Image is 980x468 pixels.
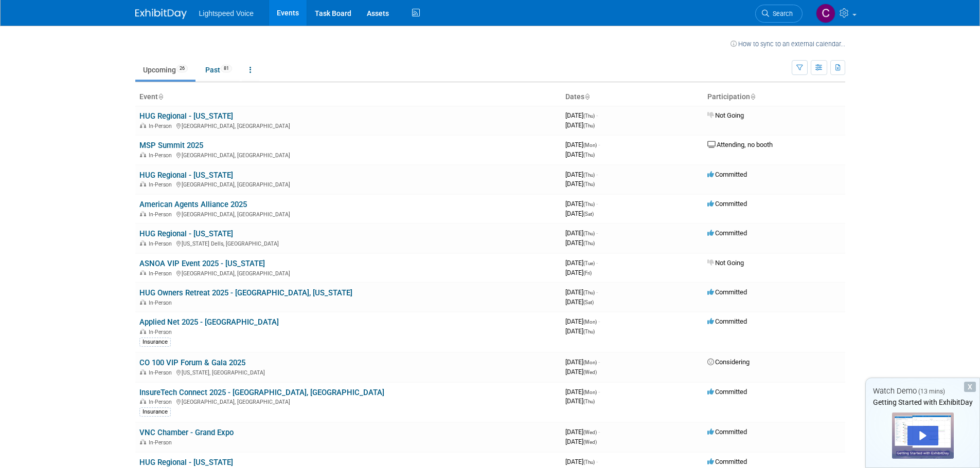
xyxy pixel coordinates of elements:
span: (Thu) [583,113,595,119]
div: Watch Demo [866,386,979,397]
span: In-Person [149,270,175,277]
a: InsureTech Connect 2025 - [GEOGRAPHIC_DATA], [GEOGRAPHIC_DATA] [139,388,384,397]
div: [GEOGRAPHIC_DATA], [GEOGRAPHIC_DATA] [139,269,557,277]
span: [DATE] [565,298,594,306]
span: [DATE] [565,317,600,325]
span: Lightspeed Voice [199,9,254,17]
span: (Thu) [583,172,595,178]
span: (Wed) [583,429,597,435]
span: In-Person [149,181,175,188]
span: (Mon) [583,319,597,325]
a: Sort by Participation Type [750,92,755,101]
a: Upcoming26 [135,60,195,80]
div: [US_STATE], [GEOGRAPHIC_DATA] [139,368,557,376]
span: Considering [707,358,750,366]
span: - [598,428,600,436]
span: [DATE] [565,428,600,436]
span: (Thu) [583,231,595,236]
a: MSP Summit 2025 [139,141,203,150]
div: [GEOGRAPHIC_DATA], [GEOGRAPHIC_DATA] [139,121,557,129]
span: Committed [707,229,747,237]
span: Committed [707,200,747,208]
a: Sort by Event Name [158,92,163,101]
a: HUG Regional - [US_STATE] [139,171,233,180]
img: In-Person Event [140,211,146,216]
span: [DATE] [565,121,595,129]
span: Not Going [707,111,744,119]
span: (Mon) [583,360,597,365]
span: [DATE] [565,438,597,445]
a: CO 100 VIP Forum & Gala 2025 [139,358,245,367]
span: (Thu) [583,152,595,158]
span: [DATE] [565,397,595,405]
a: HUG Regional - [US_STATE] [139,111,233,121]
span: (Mon) [583,142,597,148]
span: 26 [176,65,188,72]
span: [DATE] [565,327,595,335]
span: Attending, no booth [707,141,773,148]
span: (Thu) [583,240,595,246]
span: (Mon) [583,389,597,395]
span: [DATE] [565,288,598,296]
span: In-Person [149,329,175,335]
span: - [596,111,598,119]
span: Committed [707,428,747,436]
img: In-Person Event [140,181,146,186]
span: In-Person [149,152,175,159]
img: In-Person Event [140,270,146,275]
span: - [596,171,598,178]
span: [DATE] [565,229,598,237]
span: In-Person [149,399,175,405]
a: HUG Regional - [US_STATE] [139,229,233,238]
span: (13 mins) [918,388,945,395]
span: In-Person [149,299,175,306]
span: [DATE] [565,358,600,366]
th: Dates [561,88,703,106]
span: In-Person [149,439,175,446]
span: (Fri) [583,270,592,276]
span: (Thu) [583,181,595,187]
span: - [596,458,598,465]
span: In-Person [149,240,175,247]
span: [DATE] [565,171,598,178]
div: [GEOGRAPHIC_DATA], [GEOGRAPHIC_DATA] [139,210,557,218]
span: Search [769,10,793,17]
span: [DATE] [565,368,597,376]
span: [DATE] [565,388,600,396]
img: Christopher Taylor [816,4,835,23]
a: Past81 [198,60,240,80]
div: Insurance [139,407,171,417]
a: Sort by Start Date [584,92,590,101]
img: In-Person Event [140,369,146,375]
a: American Agents Alliance 2025 [139,200,247,209]
span: [DATE] [565,111,598,119]
span: Committed [707,171,747,178]
span: [DATE] [565,210,594,217]
span: [DATE] [565,200,598,208]
span: [DATE] [565,239,595,247]
span: 81 [221,65,232,72]
img: In-Person Event [140,329,146,334]
span: (Wed) [583,369,597,375]
a: ASNOA VIP Event 2025 - [US_STATE] [139,259,265,268]
a: HUG Regional - [US_STATE] [139,458,233,467]
a: Applied Net 2025 - [GEOGRAPHIC_DATA] [139,317,279,327]
div: [GEOGRAPHIC_DATA], [GEOGRAPHIC_DATA] [139,180,557,188]
span: Committed [707,317,747,325]
img: In-Person Event [140,152,146,157]
div: Play [907,426,938,445]
span: (Sat) [583,211,594,217]
span: In-Person [149,211,175,218]
div: [GEOGRAPHIC_DATA], [GEOGRAPHIC_DATA] [139,151,557,159]
span: (Wed) [583,439,597,445]
span: (Sat) [583,299,594,305]
span: - [598,317,600,325]
div: Insurance [139,338,171,347]
div: Getting Started with ExhibitDay [866,397,979,407]
span: (Thu) [583,459,595,465]
span: [DATE] [565,269,592,276]
img: ExhibitDay [135,9,187,19]
span: [DATE] [565,151,595,158]
th: Event [135,88,561,106]
a: VNC Chamber - Grand Expo [139,428,234,437]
